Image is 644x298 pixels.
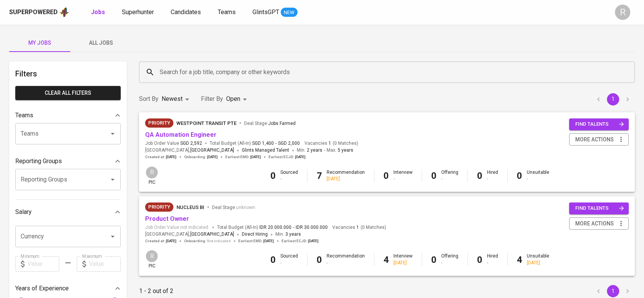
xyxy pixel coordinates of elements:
span: Created at : [145,238,176,244]
b: 7 [317,170,322,181]
div: [DATE] [393,260,413,266]
span: 1 [327,140,331,147]
span: [DATE] [207,154,218,160]
span: Priority [145,203,173,211]
span: Candidates [171,8,201,16]
div: Offering [441,253,458,266]
p: 1 - 2 out of 2 [139,287,173,296]
span: NEW [281,9,298,16]
span: Vacancies ( 0 Matches ) [332,224,386,231]
span: 1 [355,224,359,231]
b: 0 [477,170,482,181]
a: Superpoweredapp logo [9,6,70,18]
div: - [441,176,458,182]
nav: pagination navigation [591,285,635,297]
span: Superhunter [122,8,154,16]
nav: pagination navigation [591,93,635,105]
div: - [487,260,498,266]
span: Deal Stage : [212,205,255,210]
p: Newest [162,94,183,104]
span: Job Order Value not indicated. [145,224,209,231]
span: - [324,147,325,154]
div: Offering [441,169,458,182]
span: Total Budget (All-In) [210,140,300,147]
div: Unsuitable [527,253,549,266]
button: page 1 [607,93,619,105]
div: - [280,260,298,266]
b: 4 [517,254,522,265]
p: Filter By [201,94,223,104]
span: Earliest EMD : [238,238,274,244]
span: [GEOGRAPHIC_DATA] [190,231,234,238]
span: 2 years [307,147,322,153]
span: - [293,224,294,231]
div: Interview [393,253,413,266]
a: Jobs [91,8,107,17]
span: 3 years [285,232,301,237]
a: QA Automation Engineer [145,131,217,138]
span: IDR 20.000.000 [259,224,291,231]
div: New Job received from Demand Team [145,202,173,212]
a: Product Owner [145,215,189,222]
a: Candidates [171,8,202,17]
span: 5 years [338,147,353,153]
span: All Jobs [75,38,127,48]
b: 0 [383,170,389,181]
div: - [487,176,498,182]
span: [DATE] [166,154,176,160]
input: Value [89,256,121,272]
input: Value [28,256,59,272]
b: 0 [431,170,437,181]
button: Open [107,174,118,185]
div: Reporting Groups [15,154,121,169]
div: pic [145,249,159,269]
span: SGD 2,592 [180,140,202,147]
div: Newest [162,92,192,106]
div: Recommendation [327,253,365,266]
b: 0 [477,254,482,265]
div: - [527,176,549,182]
span: Not indicated [207,238,231,244]
span: more actions [575,135,614,144]
h6: Filters [15,68,121,80]
div: Sourced [280,253,298,266]
button: Open [107,128,118,139]
p: Salary [15,207,32,217]
span: SGD 1,400 [252,140,274,147]
button: page 1 [607,285,619,297]
a: GlintsGPT NEW [252,8,298,17]
span: [DATE] [295,154,306,160]
button: more actions [569,217,629,230]
img: app logo [59,6,70,18]
div: Hired [487,253,498,266]
b: 0 [431,254,437,265]
span: Deal Stage : [244,121,296,126]
span: Min. [297,147,322,153]
span: - [275,140,277,147]
span: find talents [575,204,624,213]
span: Priority [145,119,173,127]
span: IDR 30.000.000 [296,224,328,231]
div: [DATE] [327,176,365,182]
span: [DATE] [166,238,176,244]
b: 0 [270,170,276,181]
span: Nucleus BI [176,204,204,210]
div: - [327,260,365,266]
div: R [145,166,159,179]
span: [GEOGRAPHIC_DATA] [190,147,234,154]
b: 4 [383,254,389,265]
span: Open [226,95,240,102]
div: pic [145,166,159,186]
span: find talents [575,120,624,129]
b: 0 [517,170,522,181]
div: - [393,176,413,182]
button: Open [107,231,118,242]
div: - [441,260,458,266]
div: Unsuitable [527,169,549,182]
b: 0 [317,254,322,265]
span: Earliest ECJD : [282,238,319,244]
span: My Jobs [14,38,66,48]
span: Westpoint Transit Pte [176,120,236,126]
div: [DATE] [527,260,549,266]
span: SGD 2,000 [278,140,300,147]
